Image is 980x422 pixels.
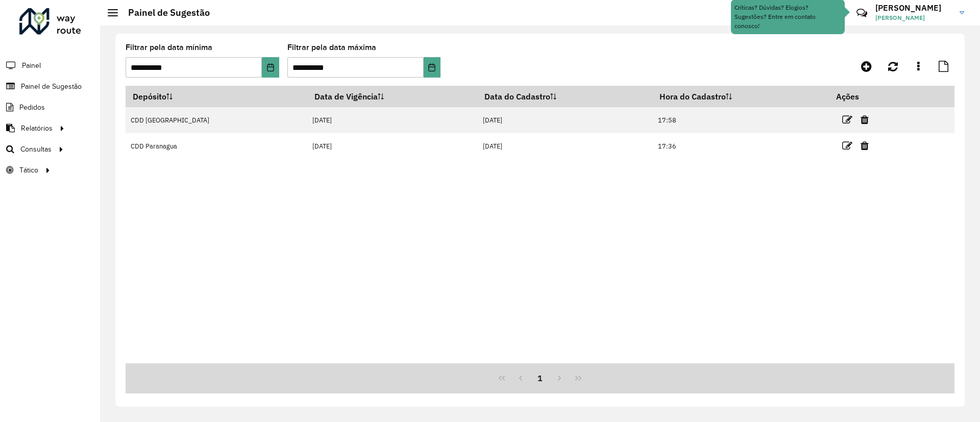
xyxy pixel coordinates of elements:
[126,107,307,133] td: CDD [GEOGRAPHIC_DATA]
[875,13,952,22] span: [PERSON_NAME]
[19,165,38,176] span: Tático
[126,133,307,159] td: CDD Paranagua
[126,86,307,107] th: Depósito
[861,139,869,153] a: Excluir
[530,368,550,388] button: 1
[653,133,829,159] td: 17:36
[21,123,53,134] span: Relatórios
[287,41,376,54] label: Filtrar pela data máxima
[477,133,652,159] td: [DATE]
[20,144,52,155] span: Consultas
[653,86,829,107] th: Hora do Cadastro
[22,60,41,71] span: Painel
[262,57,279,78] button: Choose Date
[851,2,873,24] a: Contato Rápido
[307,133,477,159] td: [DATE]
[477,107,652,133] td: [DATE]
[126,41,212,54] label: Filtrar pela data mínima
[861,113,869,127] a: Excluir
[477,86,652,107] th: Data do Cadastro
[875,3,952,13] h3: [PERSON_NAME]
[19,102,45,113] span: Pedidos
[21,81,82,92] span: Painel de Sugestão
[424,57,440,78] button: Choose Date
[118,7,210,18] h2: Painel de Sugestão
[842,139,852,153] a: Editar
[307,86,477,107] th: Data de Vigência
[307,107,477,133] td: [DATE]
[653,107,829,133] td: 17:58
[842,113,852,127] a: Editar
[829,86,890,107] th: Ações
